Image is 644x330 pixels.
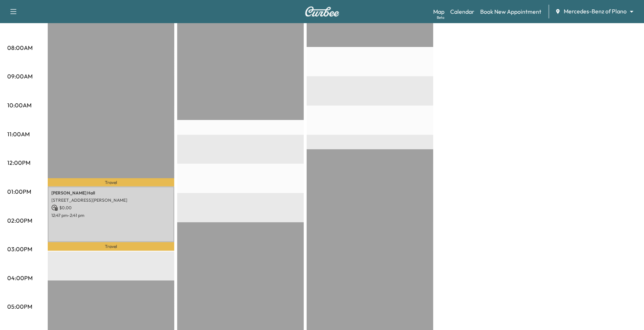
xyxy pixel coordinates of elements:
[480,7,541,16] a: Book New Appointment
[7,274,33,282] p: 04:00PM
[7,245,32,253] p: 03:00PM
[48,242,174,251] p: Travel
[7,302,32,311] p: 05:00PM
[7,130,30,138] p: 11:00AM
[7,101,31,110] p: 10:00AM
[437,15,444,20] div: Beta
[433,7,444,16] a: MapBeta
[51,197,171,203] p: [STREET_ADDRESS][PERSON_NAME]
[450,7,474,16] a: Calendar
[564,7,627,16] span: Mercedes-Benz of Plano
[7,216,32,225] p: 02:00PM
[51,213,171,218] p: 12:47 pm - 2:41 pm
[7,43,33,52] p: 08:00AM
[7,158,30,167] p: 12:00PM
[7,72,33,81] p: 09:00AM
[305,7,340,17] img: Curbee Logo
[7,187,31,196] p: 01:00PM
[48,178,174,187] p: Travel
[51,190,171,196] p: [PERSON_NAME] Hall
[51,205,171,211] p: $ 0.00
